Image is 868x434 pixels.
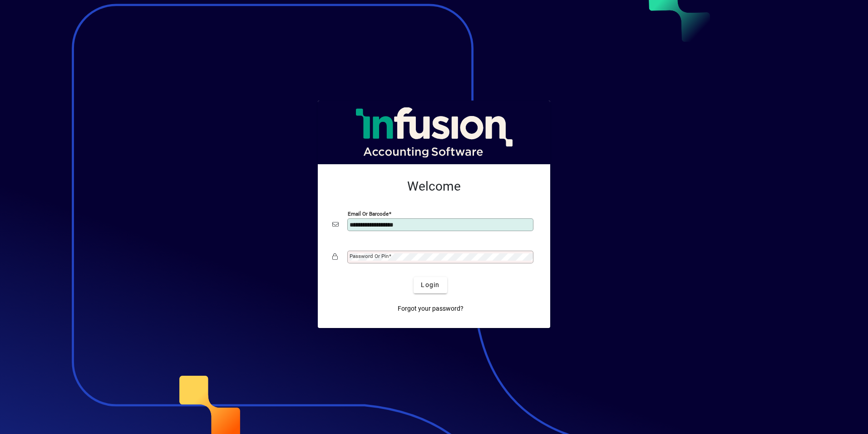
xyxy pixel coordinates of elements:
h2: Welcome [332,179,536,194]
button: Login [414,277,447,293]
a: Forgot your password? [394,301,467,317]
span: Login [421,280,439,290]
span: Forgot your password? [398,304,464,313]
mat-label: Password or Pin [350,253,389,259]
mat-label: Email or Barcode [348,210,389,217]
